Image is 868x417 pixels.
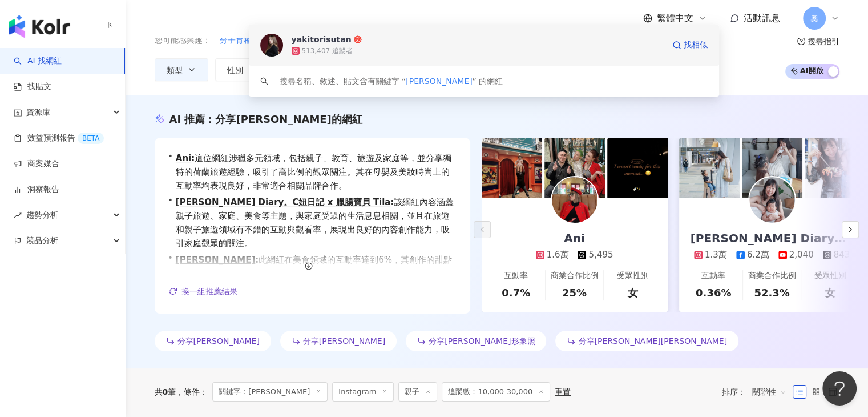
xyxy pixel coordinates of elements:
[679,198,865,312] a: [PERSON_NAME] Diary。C妞日記 x 臘腸寶貝 Tila1.3萬6.2萬2,040843互動率0.36%商業合作比例52.3%受眾性別女
[482,198,668,312] a: Ani1.6萬5,495互動率0.7%商業合作比例25%受眾性別女
[825,286,835,300] div: 女
[482,138,542,198] img: post-image
[722,383,793,401] div: 排序：
[390,197,394,207] span: :
[742,138,802,198] img: post-image
[744,13,780,23] span: 活動訊息
[789,249,814,261] div: 2,040
[255,255,259,265] span: :
[701,270,725,282] div: 互動率
[155,35,211,46] span: 您可能感興趣：
[578,336,727,346] span: 分享[PERSON_NAME][PERSON_NAME]
[292,34,352,45] div: yakitorisutan
[754,286,789,300] div: 52.3%
[163,387,168,396] span: 0
[684,39,708,51] span: 找相似
[504,270,528,282] div: 互動率
[168,253,457,294] div: •
[552,177,597,223] img: KOL Avatar
[176,387,208,396] span: 條件 ：
[177,336,260,346] span: 分享[PERSON_NAME]
[502,286,530,300] div: 0.7%
[657,12,693,25] span: 繁體中文
[588,249,613,261] div: 5,495
[550,270,598,282] div: 商業合作比例
[176,255,255,265] a: [PERSON_NAME]
[191,153,195,163] span: :
[168,283,238,300] button: 換一組推薦結果
[176,195,457,250] span: 該網紅內容涵蓋親子旅遊、家庭、美食等主題，與家庭受眾的生活息息相關，並且在旅遊和親子旅遊領域有不錯的互動與觀看率，展現出良好的內容創作能力，吸引家庭觀眾的關注。
[155,58,208,81] button: 類型
[749,177,795,223] img: KOL Avatar
[705,249,727,261] div: 1.3萬
[617,270,649,282] div: 受眾性別
[176,153,191,163] a: Ani
[26,202,58,228] span: 趨勢分析
[822,371,857,406] iframe: Help Scout Beacon - Open
[14,158,59,170] a: 商案媒合
[219,34,252,47] button: 分子育種
[810,12,818,25] span: 奧
[14,211,22,219] span: rise
[834,249,850,261] div: 843
[748,270,796,282] div: 商業合作比例
[227,66,243,75] span: 性別
[167,66,183,75] span: 類型
[814,270,846,282] div: 受眾性別
[14,81,51,93] a: 找貼文
[808,37,839,46] div: 搜尋指引
[552,230,596,246] div: Ani
[696,286,731,300] div: 0.36%
[679,230,865,246] div: [PERSON_NAME] Diary。C妞日記 x 臘腸寶貝 Tila
[303,336,385,346] span: 分享[PERSON_NAME]
[176,253,457,294] span: 此網紅在美食領域的互動率達到6%，其創作的甜點和飲料相關內容吸引大量關注，並且在節慶與醫療健康方面也表現不俗，顯示出其多元的內容創作能力和與粉絲的良好互動。
[14,184,59,195] a: 洞察報告
[752,383,786,401] span: 關聯性
[332,382,394,402] span: Instagram
[679,138,740,198] img: post-image
[212,382,328,402] span: 關鍵字：[PERSON_NAME]
[805,138,865,198] img: post-image
[628,286,638,300] div: 女
[169,112,362,126] div: AI 推薦 ：
[747,249,769,261] div: 6.2萬
[14,55,62,67] a: searchAI 找網紅
[220,35,252,46] span: 分子育種
[406,77,472,86] span: [PERSON_NAME]
[181,287,237,296] span: 換一組推薦結果
[429,336,535,346] span: 分享[PERSON_NAME]形象照
[168,195,457,250] div: •
[260,77,268,85] span: search
[168,151,457,193] div: •
[280,75,503,87] div: 搜尋名稱、敘述、貼文含有關鍵字 “ ” 的網紅
[442,382,550,402] span: 追蹤數：10,000-30,000
[547,249,569,261] div: 1.6萬
[555,387,571,396] div: 重置
[176,197,391,207] a: [PERSON_NAME] Diary。C妞日記 x 臘腸寶貝 Tila
[26,228,58,254] span: 競品分析
[215,58,269,81] button: 性別
[155,387,176,396] div: 共 筆
[9,15,70,38] img: logo
[302,46,353,56] div: 513,407 追蹤者
[26,99,50,125] span: 資源庫
[797,37,805,45] span: question-circle
[176,151,457,193] span: 這位網紅涉獵多元領域，包括親子、教育、旅遊及家庭等，並分享獨特的荷蘭旅遊經驗，吸引了高比例的觀眾關注。其在母嬰及美妝時尚上的互動率均表現良好，非常適合相關品牌合作。
[562,286,587,300] div: 25%
[398,382,437,402] span: 親子
[672,34,708,57] a: 找相似
[544,138,605,198] img: post-image
[607,138,668,198] img: post-image
[260,34,283,57] img: KOL Avatar
[14,133,104,144] a: 效益預測報告BETA
[215,113,362,125] span: 分享[PERSON_NAME]的網紅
